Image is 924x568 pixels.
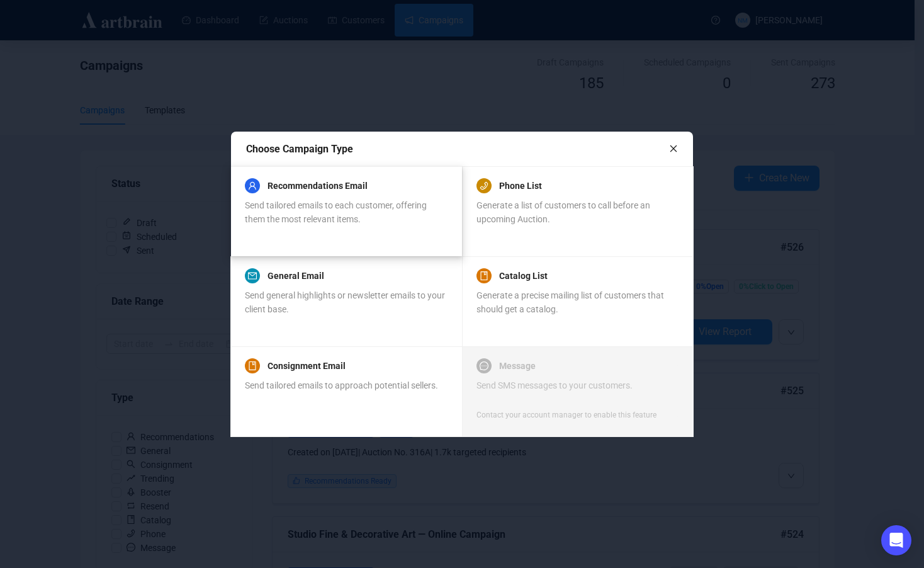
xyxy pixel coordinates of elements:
div: Choose Campaign Type [246,141,669,157]
span: Generate a precise mailing list of customers that should get a catalog. [476,290,664,314]
span: book [480,271,488,280]
span: Send SMS messages to your customers. [476,380,633,390]
span: user [248,181,257,190]
span: book [248,361,257,370]
span: Send general highlights or newsletter emails to your client base. [245,290,445,314]
span: Generate a list of customers to call before an upcoming Auction. [476,200,650,224]
a: Phone List [499,178,542,193]
a: Message [499,358,536,373]
a: General Email [268,268,324,283]
span: close [669,144,678,153]
span: phone [480,181,488,190]
div: Contact your account manager to enable this feature [476,409,656,421]
a: Catalog List [499,268,548,283]
span: Send tailored emails to each customer, offering them the most relevant items. [245,200,427,224]
a: Consignment Email [268,358,346,373]
span: Send tailored emails to approach potential sellers. [245,380,438,390]
div: Open Intercom Messenger [881,525,911,555]
a: Recommendations Email [268,178,368,193]
span: message [480,361,488,370]
span: mail [248,271,257,280]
